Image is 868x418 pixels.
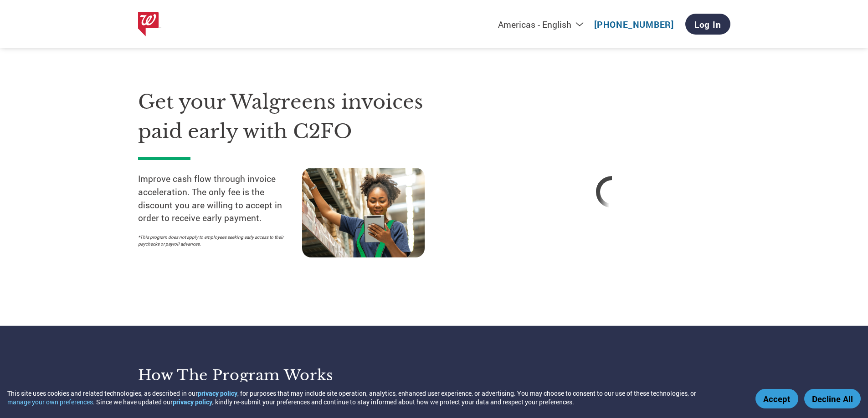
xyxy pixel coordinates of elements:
p: *This program does not apply to employees seeking early access to their paychecks or payroll adva... [138,234,293,247]
button: manage your own preferences [7,398,93,406]
img: supply chain worker [302,168,425,257]
p: Improve cash flow through invoice acceleration. The only fee is the discount you are willing to a... [138,172,302,225]
img: Walgreens [138,12,162,37]
h1: Get your Walgreens invoices paid early with C2FO [138,87,466,146]
button: Decline All [804,389,861,408]
a: [PHONE_NUMBER] [594,19,674,30]
a: Log In [685,14,730,35]
a: privacy policy [173,398,212,406]
button: Accept [755,389,798,408]
a: privacy policy [198,389,237,398]
div: This site uses cookies and related technologies, as described in our , for purposes that may incl... [7,389,742,406]
h3: How the program works [138,366,423,384]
